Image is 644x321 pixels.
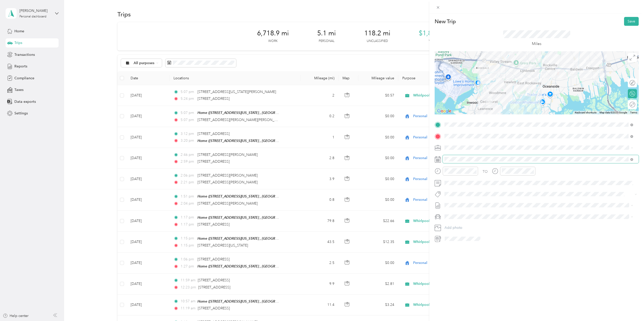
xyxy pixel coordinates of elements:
img: Google [436,108,453,114]
button: Save [624,17,639,26]
span: Map data ©2025 Google [600,111,627,114]
p: New Trip [435,18,456,25]
div: TO [483,169,488,174]
button: Keyboard shortcuts [575,111,597,114]
iframe: Everlance-gr Chat Button Frame [616,293,644,321]
button: Add photo [443,224,639,231]
p: Miles [532,41,541,47]
a: Open this area in Google Maps (opens a new window) [436,108,453,114]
